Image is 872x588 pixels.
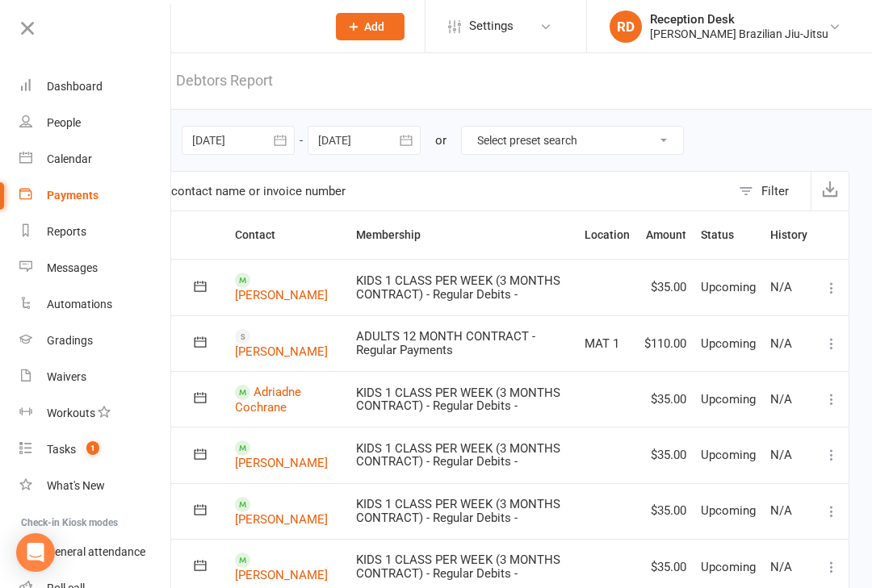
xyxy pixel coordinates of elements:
span: N/A [770,448,792,462]
span: KIDS 1 CLASS PER WEEK (3 MONTHS CONTRACT) - Regular Debits - [356,441,560,469]
span: Upcoming [701,503,756,518]
div: People [47,116,81,129]
span: N/A [770,280,792,294]
span: KIDS 1 CLASS PER WEEK (3 MONTHS CONTRACT) - Regular Debits - [356,273,560,302]
span: Upcoming [701,448,756,462]
input: Search... [95,15,315,38]
a: What's New [19,468,172,504]
span: KIDS 1 CLASS PER WEEK (3 MONTHS CONTRACT) - Regular Debits - [356,497,560,525]
td: $110.00 [637,315,694,371]
div: Dashboard [47,80,103,93]
a: Reports [19,214,172,250]
a: General attendance kiosk mode [19,534,172,570]
a: Messages [19,250,172,286]
div: or [435,131,446,150]
a: People [19,105,172,141]
div: Messages [47,261,98,274]
td: MAT 1 [577,315,637,371]
div: Gradings [47,334,93,347]
td: $35.00 [637,259,694,315]
div: [PERSON_NAME] Brazilian Jiu-Jitsu [650,27,828,41]
div: Waivers [47,370,86,383]
a: [PERSON_NAME] [235,568,328,582]
a: Waivers [19,359,172,395]
th: Due [115,211,228,259]
td: $35.00 [637,483,694,539]
div: Calendar [47,152,92,165]
th: Amount [637,211,694,259]
span: Upcoming [701,392,756,407]
a: [PERSON_NAME] [235,456,328,470]
a: Automations [19,286,172,323]
input: Search by contact name or invoice number [78,172,731,211]
a: Dashboard [19,69,172,105]
span: KIDS 1 CLASS PER WEEK (3 MONTHS CONTRACT) - Regular Debits - [356,386,560,414]
a: Tasks 1 [19,432,172,468]
a: Payments [19,177,172,214]
div: RD [610,10,642,43]
span: KIDS 1 CLASS PER WEEK (3 MONTHS CONTRACT) - Regular Debits - [356,553,560,581]
a: Calendar [19,141,172,177]
span: Upcoming [701,560,756,574]
td: $35.00 [637,371,694,427]
th: Status [694,211,763,259]
th: Membership [349,211,577,259]
th: History [763,211,815,259]
a: Debtors Report [176,53,273,109]
th: Location [577,211,637,259]
span: N/A [770,503,792,518]
div: Reception Desk [650,12,828,27]
span: 1 [86,441,99,455]
div: Open Intercom Messenger [16,533,55,572]
td: $35.00 [637,427,694,482]
span: Upcoming [701,336,756,351]
span: N/A [770,392,792,407]
div: Filter [761,181,789,201]
span: Add [364,20,384,33]
a: [PERSON_NAME] [235,511,328,526]
button: Add [336,13,405,40]
th: Contact [228,211,349,259]
div: Automations [47,298,112,311]
span: Settings [469,8,514,44]
div: What's New [47,479,105,492]
button: Filter [731,172,811,211]
a: [PERSON_NAME] [235,344,328,358]
a: Workouts [19,395,172,432]
a: Adriadne Cochrane [235,385,301,415]
span: Upcoming [701,280,756,294]
div: General attendance [47,545,145,558]
div: Tasks [47,443,76,456]
div: Payments [47,189,99,202]
span: N/A [770,560,792,574]
div: Reports [47,225,86,238]
span: N/A [770,336,792,351]
a: Gradings [19,323,172,359]
div: Workouts [47,407,95,419]
span: ADULTS 12 MONTH CONTRACT - Regular Payments [356,329,535,357]
a: [PERSON_NAME] [235,288,328,302]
